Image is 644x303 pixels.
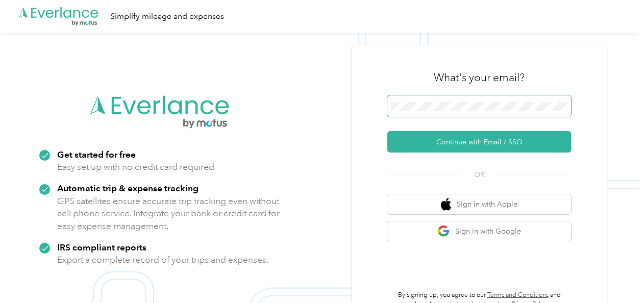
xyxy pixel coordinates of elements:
[110,10,224,23] div: Simplify mileage and expenses
[441,198,451,211] img: apple logo
[437,225,450,238] img: google logo
[487,291,549,299] a: Terms and Conditions
[57,195,280,233] p: GPS satellites ensure accurate trip tracking even without cell phone service. Integrate your bank...
[57,161,214,173] p: Easy set up with no credit card required
[434,70,525,85] h3: What's your email?
[57,242,146,252] strong: IRS compliant reports
[387,221,571,241] button: google logoSign in with Google
[387,194,571,214] button: apple logoSign in with Apple
[57,149,136,160] strong: Get started for free
[57,254,268,266] p: Export a complete record of your trips and expenses.
[57,183,199,193] strong: Automatic trip & expense tracking
[461,169,497,180] span: OR
[387,131,571,153] button: Continue with Email / SSO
